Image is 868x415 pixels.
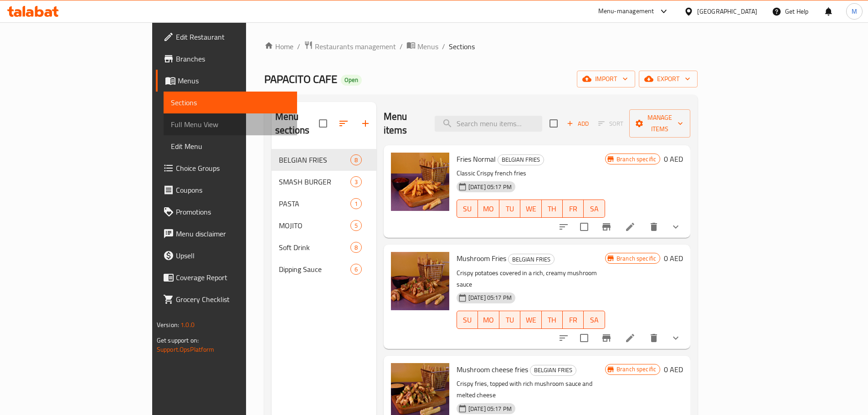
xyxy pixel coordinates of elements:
[643,327,665,349] button: delete
[315,41,396,52] span: Restaurants management
[577,71,635,87] button: import
[563,117,592,131] button: Add
[400,41,403,52] li: /
[461,202,474,215] span: SU
[157,334,199,346] span: Get support on:
[350,220,362,231] div: items
[180,319,195,331] span: 1.0.0
[272,171,376,193] div: SMASH BURGER3
[584,200,605,218] button: SA
[391,153,449,211] img: Fries Normal
[272,149,376,171] div: BELGIAN FRIES8
[530,365,576,375] span: BELGIAN FRIES
[350,176,362,187] div: items
[279,176,350,187] span: SMASH BURGER
[176,31,290,42] span: Edit Restaurant
[646,73,690,85] span: export
[176,294,290,305] span: Grocery Checklist
[157,319,179,331] span: Version:
[457,378,605,401] p: Crispy fries, topped with rich mushroom sauce and melted cheese
[565,118,590,129] span: Add
[625,333,636,343] a: Edit menu item
[665,327,687,349] button: show more
[279,220,350,231] div: MOJITO
[272,215,376,236] div: MOJITO5
[351,265,361,274] span: 6
[524,313,538,327] span: WE
[176,250,290,261] span: Upsell
[563,311,584,329] button: FR
[156,70,297,92] a: Menus
[264,69,337,89] span: PAPACITO CAFE
[157,343,215,355] a: Support.OpsPlatform
[156,223,297,245] a: Menu disclaimer
[596,327,617,349] button: Branch-specific-item
[279,154,350,165] span: BELGIAN FRIES
[350,242,362,253] div: items
[279,242,350,253] span: Soft Drink
[264,41,698,52] nav: breadcrumb
[171,119,290,130] span: Full Menu View
[171,141,290,152] span: Edit Menu
[304,41,396,52] a: Restaurants management
[176,228,290,239] span: Menu disclaimer
[275,110,319,137] h2: Menu sections
[176,163,290,174] span: Choice Groups
[465,405,515,413] span: [DATE] 05:17 PM
[575,328,594,348] span: Select to update
[156,179,297,201] a: Coupons
[852,6,857,16] span: M
[542,311,563,329] button: TH
[417,41,438,52] span: Menus
[503,202,517,215] span: TU
[499,311,520,329] button: TU
[176,184,290,195] span: Coupons
[272,236,376,258] div: Soft Drink8
[176,272,290,283] span: Coverage Report
[530,365,576,376] div: BELGIAN FRIES
[457,311,478,329] button: SU
[272,258,376,280] div: Dipping Sauce6
[613,365,660,374] span: Branch specific
[442,41,445,52] li: /
[613,155,660,164] span: Branch specific
[596,216,617,238] button: Branch-specific-item
[406,41,438,52] a: Menus
[524,202,538,215] span: WE
[670,333,681,343] svg: Show Choices
[313,114,333,133] span: Select all sections
[461,313,474,327] span: SU
[341,75,362,86] div: Open
[563,117,592,131] span: Add item
[482,313,495,327] span: MO
[164,113,297,135] a: Full Menu View
[384,110,424,137] h2: Menu items
[563,200,584,218] button: FR
[508,254,555,265] div: BELGIAN FRIES
[553,327,575,349] button: sort-choices
[176,206,290,217] span: Promotions
[164,135,297,157] a: Edit Menu
[457,363,528,376] span: Mushroom cheese fries
[178,75,290,86] span: Menus
[592,117,629,131] span: Select section first
[350,198,362,209] div: items
[156,288,297,310] a: Grocery Checklist
[670,221,681,232] svg: Show Choices
[664,252,683,265] h6: 0 AED
[156,266,297,288] a: Coverage Report
[625,221,636,232] a: Edit menu item
[457,267,605,290] p: Crispy potatoes covered in a rich, creamy mushroom sauce
[482,202,495,215] span: MO
[664,363,683,376] h6: 0 AED
[333,113,354,134] span: Sort sections
[584,73,628,85] span: import
[503,313,517,327] span: TU
[279,264,350,275] div: Dipping Sauce
[272,145,376,284] nav: Menu sections
[697,6,757,16] div: [GEOGRAPHIC_DATA]
[272,193,376,215] div: PASTA1
[351,156,361,164] span: 8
